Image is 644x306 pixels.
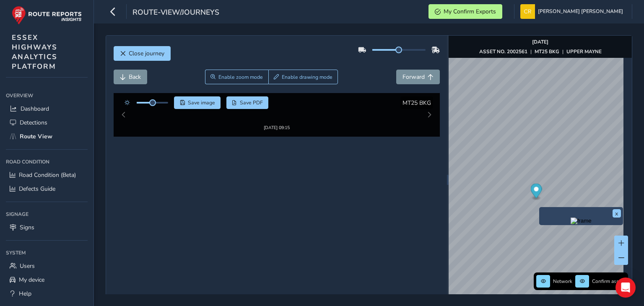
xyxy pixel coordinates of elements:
span: Route View [20,132,52,140]
strong: [DATE] [532,39,548,45]
div: Open Intercom Messenger [615,277,636,298]
span: Defects Guide [19,185,55,193]
button: Save [174,96,221,109]
span: Forward [402,73,425,81]
a: Dashboard [6,102,88,116]
span: MT25 BKG [402,99,431,107]
a: Road Condition (Beta) [6,168,88,182]
div: System [6,246,88,259]
strong: UPPER MAYNE [566,48,602,55]
a: Help [6,287,88,301]
span: Signs [20,223,34,231]
div: | | [479,48,602,55]
span: ESSEX HIGHWAYS ANALYTICS PLATFORM [12,33,57,71]
img: Thumbnail frame [251,106,302,114]
strong: MT25 BKG [535,48,559,55]
div: Signage [6,208,88,220]
a: Defects Guide [6,182,88,196]
a: Route View [6,130,88,143]
span: Confirm assets [592,278,626,285]
button: Draw [268,70,338,84]
span: Back [129,73,141,81]
img: rr logo [12,6,82,25]
a: My device [6,273,88,287]
span: Dashboard [21,105,49,113]
button: Zoom [205,70,268,84]
span: [PERSON_NAME] [PERSON_NAME] [538,4,623,19]
img: frame [571,218,592,224]
img: diamond-layout [520,4,535,19]
button: Back [114,70,147,84]
a: Detections [6,116,88,130]
span: My device [19,276,44,284]
span: Save PDF [240,99,263,106]
button: x [613,209,621,218]
div: [DATE] 09:15 [251,114,302,120]
strong: ASSET NO. 2002561 [479,48,527,55]
button: Close journey [114,46,171,61]
a: Users [6,259,88,273]
span: My Confirm Exports [444,8,496,16]
button: PDF [226,96,269,109]
span: Enable zoom mode [218,74,263,80]
span: Network [553,278,572,285]
button: Forward [396,70,440,84]
button: [PERSON_NAME] [PERSON_NAME] [520,4,626,19]
span: Detections [20,119,47,127]
span: Road Condition (Beta) [19,171,76,179]
span: Help [19,290,31,298]
span: Users [20,262,35,270]
span: route-view/journeys [132,7,219,19]
div: Road Condition [6,156,88,168]
span: Close journey [129,49,164,57]
div: Overview [6,89,88,102]
span: Save image [188,99,215,106]
button: My Confirm Exports [428,4,502,19]
a: Signs [6,220,88,234]
div: Map marker [531,184,542,201]
button: Preview frame [541,218,621,223]
span: Enable drawing mode [282,74,332,80]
